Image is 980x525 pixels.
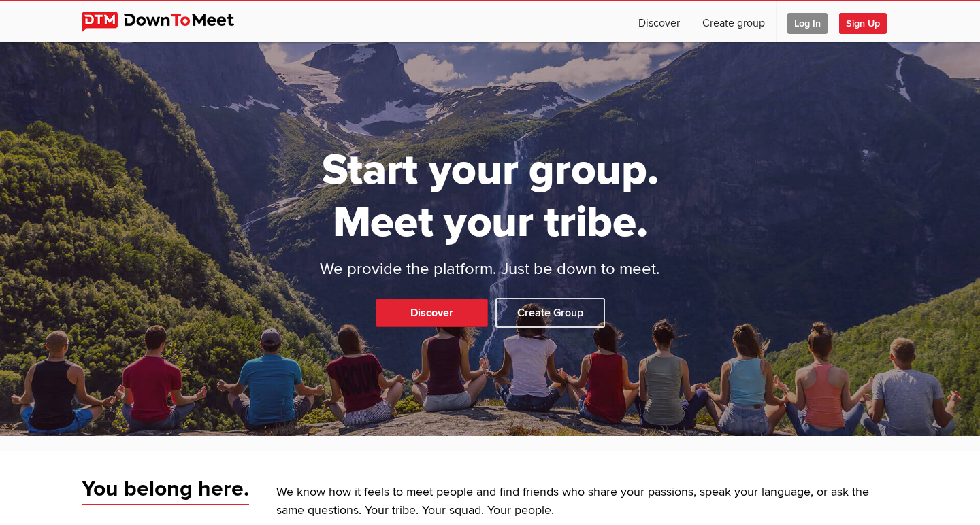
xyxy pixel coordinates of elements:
[691,1,776,42] a: Create group
[276,484,898,520] p: We know how it feels to meet people and find friends who share your passions, speak your language...
[777,1,838,42] a: Log In
[627,1,691,42] a: Discover
[376,299,488,327] a: Discover
[495,298,605,328] a: Create Group
[839,13,887,34] span: Sign Up
[82,475,249,505] span: You belong here.
[839,1,898,42] a: Sign Up
[787,13,828,34] span: Log In
[269,144,711,249] h1: Start your group. Meet your tribe.
[82,12,255,32] img: DownToMeet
